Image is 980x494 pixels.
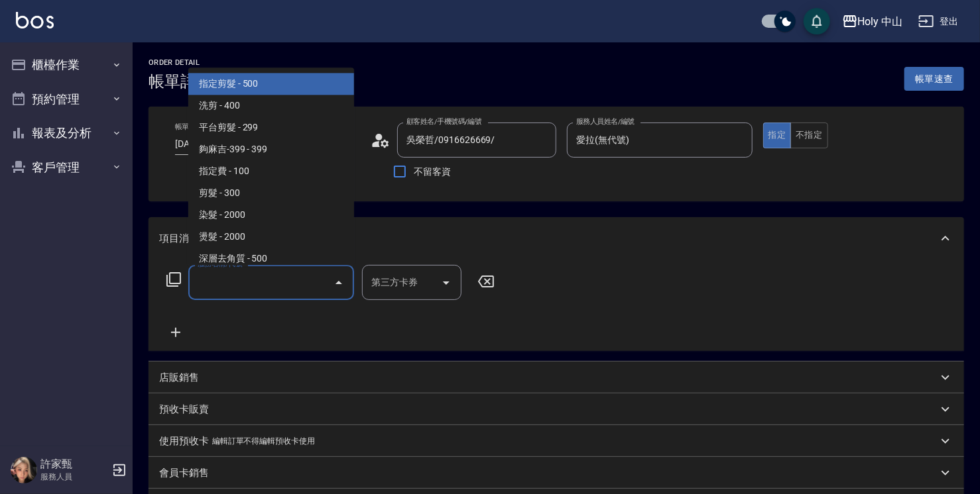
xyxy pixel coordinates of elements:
[11,457,37,483] img: Person
[414,165,451,179] span: 不留客資
[406,117,482,126] label: 顧客姓名/手機號碼/編號
[188,182,354,204] span: 剪髮 - 300
[159,466,209,480] p: 會員卡銷售
[149,425,964,457] div: 使用預收卡編輯訂單不得編輯預收卡使用
[149,457,964,489] div: 會員卡銷售
[149,260,964,351] div: 項目消費
[175,122,203,132] label: 帳單日期
[175,133,281,155] input: YYYY/MM/DD hh:mm
[149,393,964,425] div: 預收卡販賣
[159,403,209,417] p: 預收卡販賣
[5,82,127,117] button: 預約管理
[188,160,354,182] span: 指定費 - 100
[763,123,792,148] button: 指定
[188,117,354,138] span: 平台剪髮 - 299
[5,150,127,185] button: 客戶管理
[904,67,964,91] button: 帳單速查
[5,116,127,150] button: 報表及分析
[149,362,964,393] div: 店販銷售
[149,72,212,91] h3: 帳單詳細
[837,8,908,35] button: Holy 中山
[790,123,827,148] button: 不指定
[159,371,199,385] p: 店販銷售
[16,12,54,28] img: Logo
[149,58,212,67] h2: Order detail
[188,248,354,270] span: 深層去角質 - 500
[188,95,354,117] span: 洗剪 - 400
[188,226,354,248] span: 燙髮 - 2000
[188,204,354,226] span: 染髮 - 2000
[804,8,830,34] button: save
[913,9,964,34] button: 登出
[576,117,635,126] label: 服務人員姓名/編號
[149,217,964,260] div: 項目消費
[40,458,108,471] h5: 許家甄
[40,471,108,483] p: 服務人員
[858,13,903,30] div: Holy 中山
[159,434,209,448] p: 使用預收卡
[159,232,199,246] p: 項目消費
[328,272,349,293] button: Close
[188,138,354,160] span: 夠麻吉-399 - 399
[5,48,127,82] button: 櫃檯作業
[188,73,354,95] span: 指定剪髮 - 500
[436,272,457,293] button: Open
[212,434,315,448] p: 編輯訂單不得編輯預收卡使用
